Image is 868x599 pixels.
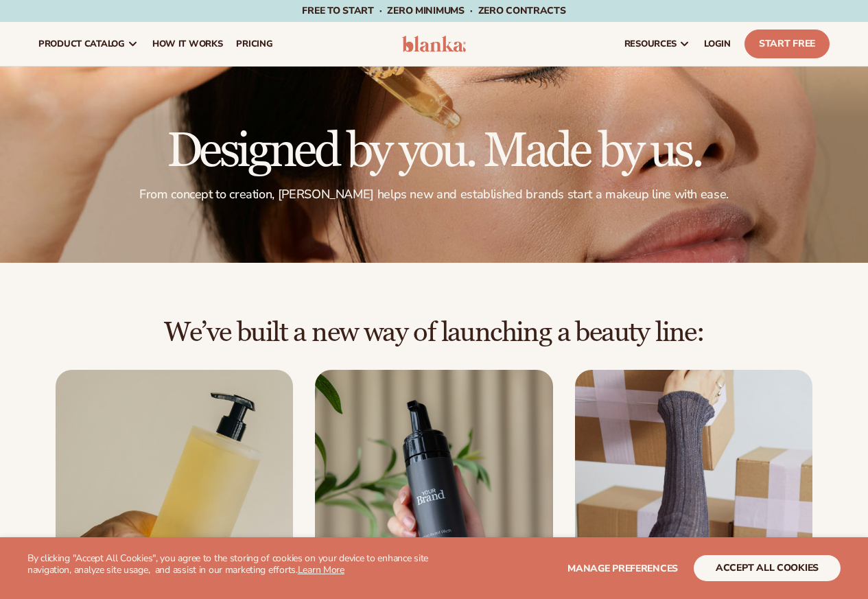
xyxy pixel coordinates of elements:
span: How It Works [152,38,223,49]
span: product catalog [38,38,125,49]
span: resources [624,38,677,49]
a: pricing [229,22,279,66]
a: product catalog [32,22,145,66]
a: How It Works [145,22,230,66]
button: Manage preferences [567,555,678,581]
a: Learn More [298,563,344,576]
span: LOGIN [704,38,731,49]
span: Manage preferences [567,562,678,575]
img: logo [402,36,467,52]
span: Free to start · ZERO minimums · ZERO contracts [302,4,565,17]
span: pricing [236,38,272,49]
h1: Designed by you. Made by us. [38,128,830,176]
a: resources [618,22,697,66]
a: LOGIN [697,22,738,66]
p: From concept to creation, [PERSON_NAME] helps new and established brands start a makeup line with... [38,187,830,202]
h2: We’ve built a new way of launching a beauty line: [38,318,830,348]
p: By clicking "Accept All Cookies", you agree to the storing of cookies on your device to enhance s... [27,553,434,576]
button: accept all cookies [694,555,841,581]
a: Start Free [744,30,830,58]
